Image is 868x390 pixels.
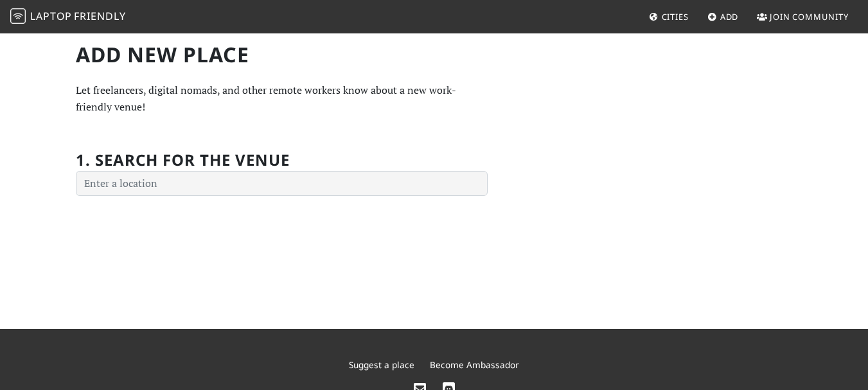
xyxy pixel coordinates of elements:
[662,11,689,22] span: Cities
[349,359,414,371] a: Suggest a place
[10,6,126,28] a: LaptopFriendly LaptopFriendly
[702,5,744,28] a: Add
[430,359,519,371] a: Become Ambassador
[644,5,694,28] a: Cities
[30,9,72,23] span: Laptop
[10,8,26,24] img: LaptopFriendly
[76,42,488,67] h1: Add new Place
[720,11,739,22] span: Add
[752,5,854,28] a: Join Community
[76,151,290,170] h2: 1. Search for the venue
[76,171,488,197] input: Enter a location
[76,82,488,115] p: Let freelancers, digital nomads, and other remote workers know about a new work-friendly venue!
[770,11,849,22] span: Join Community
[74,9,125,23] span: Friendly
